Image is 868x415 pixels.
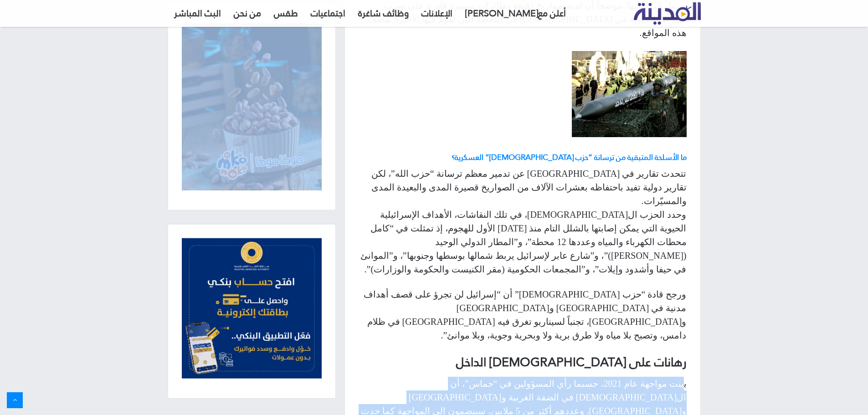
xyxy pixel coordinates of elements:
[634,3,701,25] a: تلفزيون المدينة
[452,150,687,164] a: ما الأسلحة المتبقية من ترسانة “حزب [DEMOGRAPHIC_DATA]” العسكرية؟
[359,354,687,371] h2: رهانات على [DEMOGRAPHIC_DATA] الداخل
[359,287,687,342] p: ورجح قادة “حزب [DEMOGRAPHIC_DATA]” أن “إسرائيل لن تجرؤ على قصف أهداف مدنية في [GEOGRAPHIC_DATA] و...
[359,208,687,276] p: وحدد الحزب ال[DEMOGRAPHIC_DATA]، في تلك النقاشات، الأهداف الإسرائيلية الحيوية التي يمكن إصابتها ب...
[634,2,701,25] img: تلفزيون المدينة
[572,51,687,137] img: article image
[359,167,687,208] p: تتحدث تقارير في [GEOGRAPHIC_DATA] عن تدمير معظم ترسانة “حزب الله”، لكن تقارير دولية تفيد باحتفاظه...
